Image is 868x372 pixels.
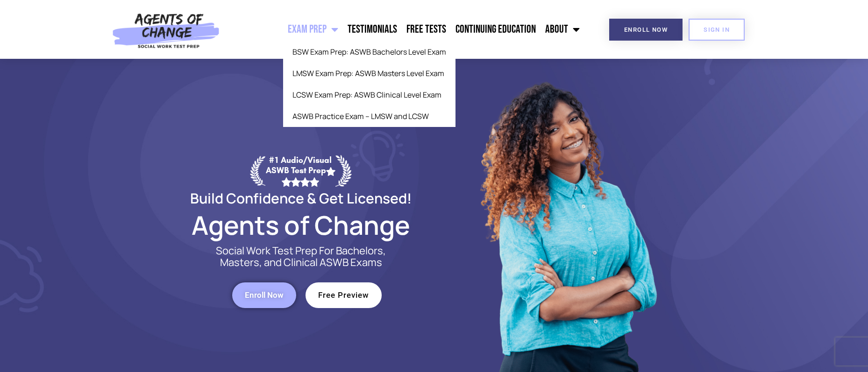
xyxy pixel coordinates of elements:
ul: Exam Prep [283,41,455,127]
span: Enroll Now [624,27,668,33]
a: Free Preview [306,282,382,308]
a: Enroll Now [609,19,683,41]
a: LCSW Exam Prep: ASWB Clinical Level Exam [283,84,455,105]
a: Free Tests [402,18,451,41]
a: ASWB Practice Exam – LMSW and LCSW [283,105,455,127]
h2: Build Confidence & Get Licensed! [168,191,434,205]
a: Testimonials [343,18,402,41]
div: #1 Audio/Visual ASWB Test Prep [265,155,335,186]
a: LMSW Exam Prep: ASWB Masters Level Exam [283,63,455,84]
span: Free Preview [318,291,369,299]
a: BSW Exam Prep: ASWB Bachelors Level Exam [283,41,455,63]
span: SIGN IN [704,27,730,33]
a: Enroll Now [232,282,296,308]
p: Social Work Test Prep For Bachelors, Masters, and Clinical ASWB Exams [205,245,397,268]
a: Continuing Education [451,18,541,41]
h2: Agents of Change [168,214,434,236]
a: SIGN IN [689,19,745,41]
a: About [541,18,584,41]
span: Enroll Now [245,291,284,299]
a: Exam Prep [283,18,343,41]
nav: Menu [225,18,584,41]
